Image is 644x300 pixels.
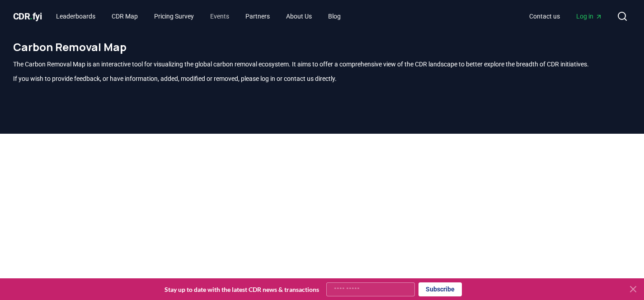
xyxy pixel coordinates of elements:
p: If you wish to provide feedback, or have information, added, modified or removed, please log in o... [13,74,631,83]
a: Events [203,8,236,24]
h1: Carbon Removal Map [13,40,631,54]
a: Partners [238,8,277,24]
a: About Us [279,8,319,24]
span: CDR fyi [13,11,42,22]
a: Log in [569,8,610,24]
a: Blog [321,8,348,24]
a: Pricing Survey [147,8,201,24]
a: Leaderboards [49,8,103,24]
p: The Carbon Removal Map is an interactive tool for visualizing the global carbon removal ecosystem... [13,60,631,69]
a: Contact us [522,8,567,24]
nav: Main [522,8,610,24]
span: Log in [576,12,602,21]
nav: Main [49,8,348,24]
a: CDR.fyi [13,10,42,23]
span: . [30,11,33,22]
a: CDR Map [104,8,145,24]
